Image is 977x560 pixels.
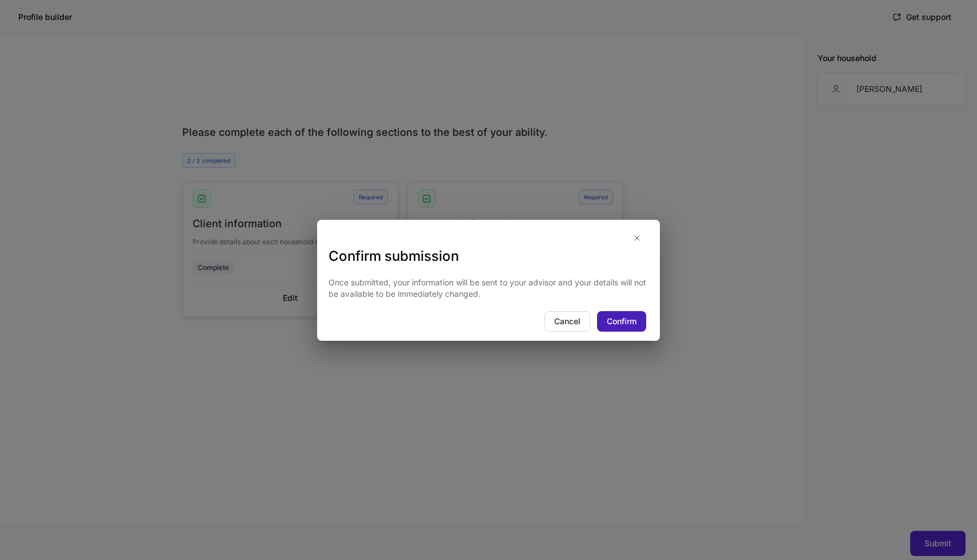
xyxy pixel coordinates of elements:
button: Cancel [544,311,590,332]
div: Cancel [554,316,580,327]
p: Once submitted, your information will be sent to your advisor and your details will not be availa... [329,277,648,300]
div: Confirm [607,316,636,327]
button: Confirm [597,311,646,332]
h3: Confirm submission [329,247,648,265]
